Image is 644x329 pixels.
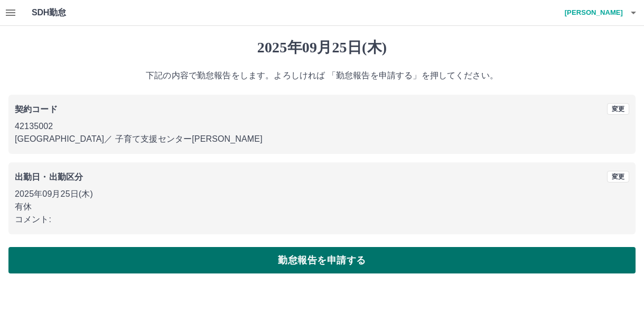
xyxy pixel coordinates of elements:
p: 42135002 [15,120,629,133]
button: 勤怠報告を申請する [8,247,636,273]
button: 変更 [607,171,629,182]
b: 契約コード [15,105,58,114]
p: 2025年09月25日(木) [15,188,629,200]
b: 出勤日・出勤区分 [15,172,83,181]
p: 下記の内容で勤怠報告をします。よろしければ 「勤怠報告を申請する」を押してください。 [8,69,636,82]
p: コメント: [15,213,629,226]
button: 変更 [607,103,629,115]
h1: 2025年09月25日(木) [8,39,636,57]
p: 有休 [15,200,629,213]
p: [GEOGRAPHIC_DATA] ／ 子育て支援センター[PERSON_NAME] [15,133,629,145]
